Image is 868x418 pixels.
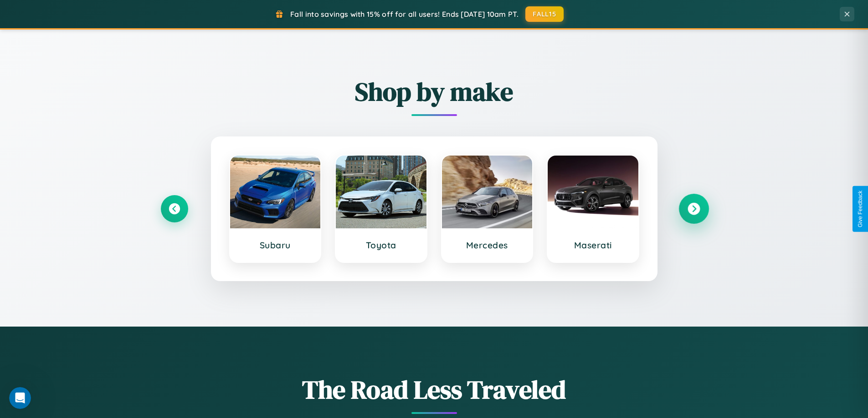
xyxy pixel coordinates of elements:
[290,10,519,19] span: Fall into savings with 15% off for all users! Ends [DATE] 10am PT.
[239,240,312,251] h3: Subaru
[345,240,417,251] h3: Toyota
[161,74,708,109] h2: Shop by make
[451,240,524,251] h3: Mercedes
[857,191,863,227] div: Give Feedback
[557,240,629,251] h3: Maserati
[161,372,708,407] h1: The Road Less Traveled
[9,387,31,409] iframe: Intercom live chat
[525,6,564,22] button: FALL15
